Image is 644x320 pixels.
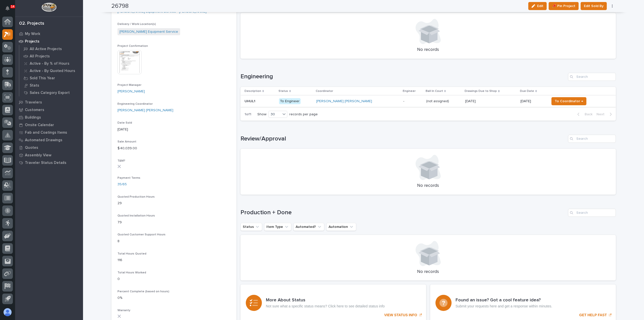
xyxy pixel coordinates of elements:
button: Notifications [2,3,13,14]
h1: Production + Done [240,209,566,216]
button: Status [240,223,262,231]
a: Buildings [15,114,83,121]
button: 📌 Pin Project [549,2,579,10]
h3: More About Status [266,298,385,303]
a: [PERSON_NAME] [117,89,145,94]
input: Search [568,135,616,143]
button: Next [594,112,616,117]
a: Sold This Year [19,75,83,82]
a: Onsite Calendar [15,121,83,129]
p: No records [247,47,610,53]
input: Search [568,73,616,81]
span: Total Hours Worked [117,271,146,274]
span: Edit Sold By [584,3,603,9]
span: Date Sold [117,121,132,124]
a: Active - By Quoted Hours [19,67,83,74]
p: Quotes [25,146,38,150]
p: Status [278,88,288,94]
a: All Active Projects [19,45,83,52]
a: Active - By % of Hours [19,60,83,67]
a: Stats [19,82,83,89]
span: Project Confirmation [117,45,148,48]
p: Stats [30,83,39,88]
p: Sales Category Export [30,91,70,95]
a: Travelers [15,98,83,106]
span: Total Hours Quoted [117,252,146,255]
button: Back [573,112,594,117]
div: 30 [269,112,281,117]
p: My Work [25,32,40,36]
p: Automated Drawings [25,138,62,143]
h1: Review/Approval [240,135,566,143]
p: records per page [289,112,318,117]
p: Not sure what a specific status means? Click here to see detailed status info [266,304,385,308]
p: 1 of 1 [240,108,255,121]
a: Quotes [15,144,83,151]
p: Active - By % of Hours [30,61,69,66]
button: Automated? [293,223,324,231]
p: UHUL1 [245,98,256,103]
a: 35/65 [117,182,127,187]
a: Traveler Status Details [15,159,83,166]
p: 29 [117,201,230,206]
p: Onsite Calendar [25,123,54,127]
p: VIEW STATUS INFO [384,313,417,317]
p: Description [245,88,261,94]
p: Active - By Quoted Hours [30,69,75,73]
tr: UHUL1UHUL1 To Engineer[PERSON_NAME] [PERSON_NAME] -(not assigned)(not assigned) [DATE][DATE] [DAT... [240,95,616,107]
p: Assembly View [25,153,51,158]
p: Drawings Due to Shop [465,88,497,94]
p: Travelers [25,100,42,105]
a: My Work [15,30,83,38]
p: Engineer [403,88,416,94]
span: Sale Amount [117,140,136,143]
img: Workspace Logo [42,3,56,12]
p: [DATE] [465,98,477,103]
a: Automated Drawings [15,136,83,144]
div: 02. Projects [19,21,44,26]
h2: 26798 [111,3,129,10]
p: 116 [117,258,230,263]
p: Ball In Court [426,88,443,94]
p: Submit your requests here and get a response within minutes. [456,304,552,308]
a: [PERSON_NAME] [PERSON_NAME] [316,99,372,103]
h1: Engineering [240,73,566,80]
p: 14 [11,5,14,8]
p: No records [247,269,610,275]
p: 0 [117,276,230,282]
button: To Coordinator → [551,97,586,105]
span: Back [582,112,592,117]
span: Percent Complete (based on hours) [117,290,169,293]
p: All Active Projects [30,47,62,51]
span: Quoted Customer Support Hours [117,233,166,236]
input: Search [568,209,616,217]
button: Edit Sold By [581,2,607,10]
button: Edit [528,2,547,10]
span: Warranty [117,309,130,312]
p: All Projects [30,54,50,59]
span: Delivery / Work Location(s) [117,23,156,26]
p: 0% [117,295,230,301]
span: To Coordinator → [555,98,583,104]
a: [PERSON_NAME] Equipment Service [119,29,178,34]
span: Next [596,112,608,117]
button: users-avatar [2,307,13,317]
p: [DATE] [520,99,545,103]
span: Edit [537,4,543,8]
p: Projects [25,39,39,44]
p: Show [257,112,266,117]
p: Fab and Coatings Items [25,130,67,135]
span: Quoted Production Hours [117,195,155,198]
p: GET HELP FAST [579,313,607,317]
p: 79 [117,220,230,225]
p: No records [247,183,610,189]
span: 📌 Pin Project [552,3,575,9]
button: Automation [326,223,356,231]
span: Payment Terms [117,176,140,180]
a: Sales Category Export [19,89,83,96]
p: Buildings [25,115,41,120]
span: Engineering Coordinator [117,102,153,105]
